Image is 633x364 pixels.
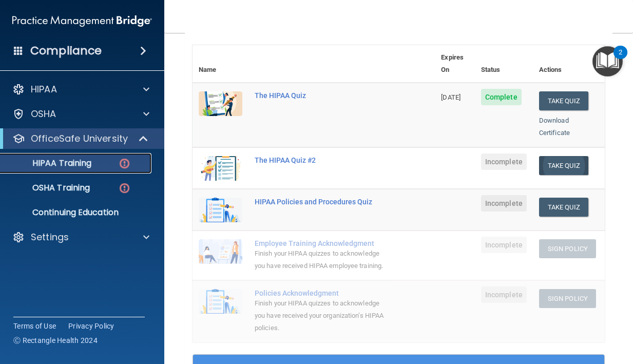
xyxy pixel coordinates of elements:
[68,321,114,331] a: Privacy Policy
[255,156,383,164] div: The HIPAA Quiz #2
[31,132,128,145] p: OfficeSafe University
[118,157,131,170] img: danger-circle.6113f641.png
[539,117,570,137] a: Download Certificate
[441,93,461,101] span: [DATE]
[255,297,383,334] div: Finish your HIPAA quizzes to acknowledge you have received your organization’s HIPAA policies.
[12,132,149,145] a: OfficeSafe University
[481,195,527,212] span: Incomplete
[30,44,102,58] h4: Compliance
[31,231,69,243] p: Settings
[539,289,596,308] button: Sign Policy
[619,52,622,66] div: 2
[481,237,527,253] span: Incomplete
[435,45,475,83] th: Expires On
[255,247,383,272] div: Finish your HIPAA quizzes to acknowledge you have received HIPAA employee training.
[31,108,56,120] p: OSHA
[7,207,147,218] p: Continuing Education
[255,198,383,206] div: HIPAA Policies and Procedures Quiz
[481,286,527,303] span: Incomplete
[7,158,91,168] p: HIPAA Training
[255,91,383,100] div: The HIPAA Quiz
[118,182,131,195] img: danger-circle.6113f641.png
[475,45,533,83] th: Status
[481,89,522,105] span: Complete
[481,154,527,170] span: Incomplete
[539,91,588,110] button: Take Quiz
[12,11,152,31] img: PMB logo
[13,321,56,331] a: Terms of Use
[255,289,383,297] div: Policies Acknowledgment
[12,108,149,120] a: OSHA
[539,156,588,175] button: Take Quiz
[193,45,248,83] th: Name
[31,83,57,95] p: HIPAA
[13,335,98,346] span: Ⓒ Rectangle Health 2024
[12,231,149,243] a: Settings
[592,46,623,76] button: Open Resource Center, 2 new notifications
[539,239,596,258] button: Sign Policy
[255,239,383,247] div: Employee Training Acknowledgment
[12,83,149,95] a: HIPAA
[533,45,605,83] th: Actions
[539,198,588,217] button: Take Quiz
[7,183,90,193] p: OSHA Training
